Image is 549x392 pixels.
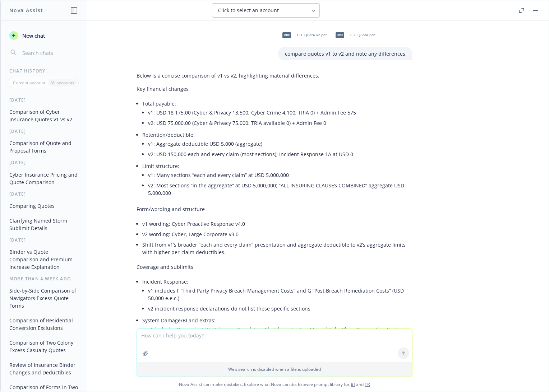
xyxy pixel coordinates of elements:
[1,159,87,165] div: [DATE]
[6,215,81,234] button: Clarifying Named Storm Sublimit Details
[50,80,74,86] p: All accounts
[218,7,279,14] span: Click to select an account
[1,191,87,197] div: [DATE]
[365,381,370,387] a: TR
[148,139,412,149] li: v1: Aggregate deductible USD 5,000 (aggregate)
[282,32,291,38] span: pdf
[148,324,412,342] li: v1 includes Dependent BI, Voluntary/Regulatory Shutdown, Lost or Missed Bids, Claim Preparation C...
[148,303,412,314] li: v2 incident response declarations do not list these specific sections
[142,98,412,130] li: Total payable:
[148,285,412,303] li: v1 includes F “Third Party Privacy Breach Management Costs” and G “Post Breach Remediation Costs”...
[137,72,412,79] p: Below is a concise comparison of v1 vs v2, highlighting material differences.
[297,33,327,37] span: CFC Quote v2.pdf
[6,285,81,312] button: Side-by-Side Comparison of Navigators Excess Quote Forms
[1,68,87,74] div: Chat History
[142,276,412,315] li: Incident Response:
[142,239,412,257] li: Shift from v1’s broader “each and every claim” presentation and aggregate deductible to v2’s aggr...
[21,48,78,58] input: Search chats
[3,377,546,392] span: Nova Assist can make mistakes. Explore what Nova can do: Browse prompt library for and
[331,26,376,44] div: pdfCFC Quote.pdf
[141,366,408,372] p: Web search is disabled when a file is uploaded
[6,106,81,125] button: Comparison of Cyber Insurance Quotes v1 vs v2
[6,29,81,42] button: New chat
[148,180,412,198] li: v2: Most sections “in the aggregate” at USD 5,000,000; “ALL INSURING CLAUSES COMBINED” aggregate ...
[142,161,412,200] li: Limit structure:
[285,50,405,57] p: compare quotes v1 to v2 and note any differences
[148,170,412,180] li: v1: Many sections “each and every claim” at USD 5,000,000
[1,276,87,282] div: More than a week ago
[137,205,412,213] p: Form/wording and structure
[142,229,412,239] li: v2 wording: Cyber, Large Corporate v3.0
[6,169,81,188] button: Cyber Insurance Pricing and Quote Comparison
[1,97,87,103] div: [DATE]
[350,33,375,37] span: CFC Quote.pdf
[148,107,412,118] li: v1: USD 18,175.00 (Cyber & Privacy 13,500; Cyber Crime 4,100; TRIA 0) + Admin Fee 575
[137,263,412,271] p: Coverage and sublimits
[142,130,412,161] li: Retention/deductible:
[148,118,412,128] li: v2: USD 75,000.00 (Cyber & Privacy 75,000; TRIA available 0) + Admin Fee 0
[351,381,355,387] a: BI
[6,200,81,212] button: Comparing Quotes
[212,3,320,18] button: Click to select an account
[137,85,412,93] p: Key financial changes
[6,314,81,334] button: Comparison of Residential Conversion Exclusions
[6,137,81,157] button: Comparison of Quote and Proposal Forms
[6,359,81,378] button: Review of Insurance Binder Changes and Deductibles
[1,237,87,243] div: [DATE]
[142,219,412,229] li: v1 wording: Cyber Proactive Response v4.0
[148,149,412,159] li: v2: USD 150,000 each and every claim (most sections); Incident Response 1A at USD 0
[6,337,81,356] button: Comparison of Two Colony Excess Casualty Quotes
[9,6,43,14] h1: Nova Assist
[1,128,87,134] div: [DATE]
[13,80,45,86] p: Current account
[336,32,344,38] span: pdf
[21,32,45,39] span: New chat
[278,26,328,44] div: pdfCFC Quote v2.pdf
[142,315,412,361] li: System Damage/BI and extras:
[6,246,81,273] button: Binder vs Quote Comparison and Premium Increase Explanation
